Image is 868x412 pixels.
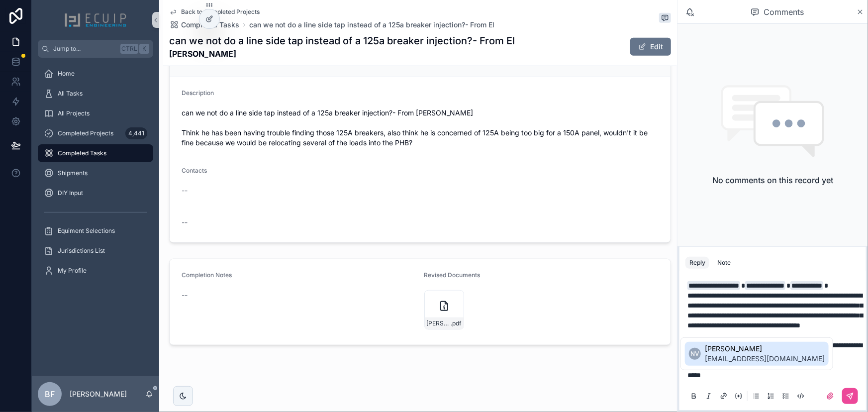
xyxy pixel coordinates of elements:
button: Jump to...CtrlK [38,40,153,58]
a: All Projects [38,104,153,122]
span: Equiment Selections [58,227,115,235]
a: DIY Input [38,184,153,202]
span: [PERSON_NAME]-Battery-Plans-(1)_signed [427,319,451,327]
span: Back to Completed Projects [181,8,260,16]
span: [EMAIL_ADDRESS][DOMAIN_NAME] [705,354,825,364]
a: can we not do a line side tap instead of a 125a breaker injection?- From El [249,20,494,30]
a: Completed Tasks [38,144,153,162]
div: scrollable content [32,58,159,293]
a: Completed Tasks [169,20,239,30]
img: App logo [64,12,127,28]
a: Jurisdictions List [38,242,153,260]
div: Suggested mentions [680,337,833,370]
a: Completed Projects4,441 [38,124,153,142]
span: K [140,45,148,53]
h2: No comments on this record yet [712,174,833,186]
span: .pdf [451,319,462,327]
a: My Profile [38,262,153,280]
span: -- [182,186,188,196]
span: Completed Tasks [58,149,106,157]
span: Jump to... [53,45,116,53]
h1: can we not do a line side tap instead of a 125a breaker injection?- From El [169,34,515,48]
span: All Tasks [58,90,83,98]
p: [PERSON_NAME] [70,389,127,399]
span: can we not do a line side tap instead of a 125a breaker injection?- From [PERSON_NAME] Think he h... [182,108,659,148]
div: Note [717,259,731,267]
button: Reply [685,257,709,269]
span: Jurisdictions List [58,247,105,255]
span: -- [182,217,188,227]
strong: [PERSON_NAME] [169,48,515,60]
span: Comments [764,6,804,18]
div: 4,441 [125,127,147,139]
span: My Profile [58,267,87,275]
button: Edit [630,38,671,56]
a: Shipments [38,164,153,182]
span: Completed Tasks [181,20,239,30]
span: [PERSON_NAME] [705,344,825,354]
span: -- [182,290,188,300]
span: DIY Input [58,189,83,197]
span: Ctrl [120,44,138,54]
span: All Projects [58,109,90,117]
span: NV [690,350,699,358]
a: Home [38,65,153,83]
a: All Tasks [38,85,153,103]
span: BF [45,388,55,400]
span: Completed Projects [58,129,113,137]
span: Contacts [182,167,207,174]
span: Description [182,89,214,97]
span: Home [58,70,75,78]
button: Note [713,257,735,269]
span: Revised Documents [424,271,481,279]
a: Back to Completed Projects [169,8,260,16]
span: Completion Notes [182,271,232,279]
span: Shipments [58,169,88,177]
a: Equiment Selections [38,222,153,240]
